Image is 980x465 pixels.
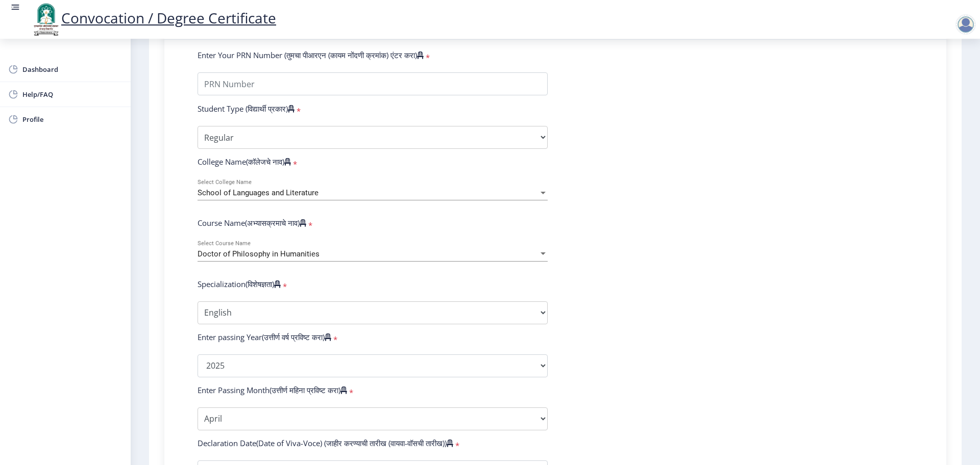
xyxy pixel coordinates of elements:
[198,385,347,395] label: Enter Passing Month(उत्तीर्ण महिना प्रविष्ट करा)
[198,332,331,342] label: Enter passing Year(उत्तीर्ण वर्ष प्रविष्ट करा)
[198,279,281,289] label: Specialization(विशेषज्ञता)
[198,72,548,95] input: PRN Number
[198,218,306,228] label: Course Name(अभ्यासक्रमाचे नाव)
[22,63,122,75] span: Dashboard
[198,50,424,60] label: Enter Your PRN Number (तुमचा पीआरएन (कायम नोंदणी क्रमांक) एंटर करा)
[22,113,122,125] span: Profile
[198,438,453,448] label: Declaration Date(Date of Viva-Voce) (जाहीर करण्याची तारीख (वायवा-वॉसची तारीख))
[198,104,295,114] label: Student Type (विद्यार्थी प्रकार)
[198,157,291,167] label: College Name(कॉलेजचे नाव)
[31,2,61,37] img: logo
[198,188,318,197] span: School of Languages and Literature
[198,249,320,259] span: Doctor of Philosophy in Humanities
[22,88,122,100] span: Help/FAQ
[31,8,276,28] a: Convocation / Degree Certificate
